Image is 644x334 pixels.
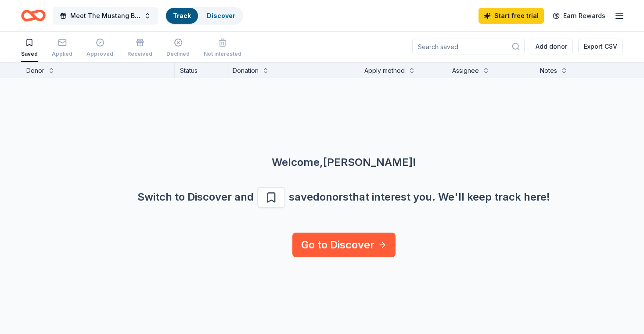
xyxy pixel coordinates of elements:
[547,8,611,24] a: Earn Rewards
[21,5,46,26] a: Home
[165,7,243,25] button: TrackDiscover
[175,62,227,78] div: Status
[26,65,44,76] div: Donor
[166,50,190,57] div: Declined
[233,65,259,76] div: Donation
[578,39,623,54] button: Export CSV
[86,50,113,57] div: Approved
[21,50,38,57] div: Saved
[364,65,405,76] div: Apply method
[53,7,158,25] button: Meet The Mustang Babies
[204,35,241,62] button: Not interested
[479,8,544,24] a: Start free trial
[70,11,140,21] span: Meet The Mustang Babies
[540,65,557,76] div: Notes
[452,65,479,76] div: Assignee
[127,50,152,57] div: Received
[204,50,241,57] div: Not interested
[52,35,72,62] button: Applied
[530,39,573,54] button: Add donor
[173,12,191,19] a: Track
[21,35,38,62] button: Saved
[292,233,396,257] a: Go to Discover
[52,50,72,57] div: Applied
[207,12,235,19] a: Discover
[86,35,113,62] button: Approved
[127,35,152,62] button: Received
[166,35,190,62] button: Declined
[412,39,525,54] input: Search saved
